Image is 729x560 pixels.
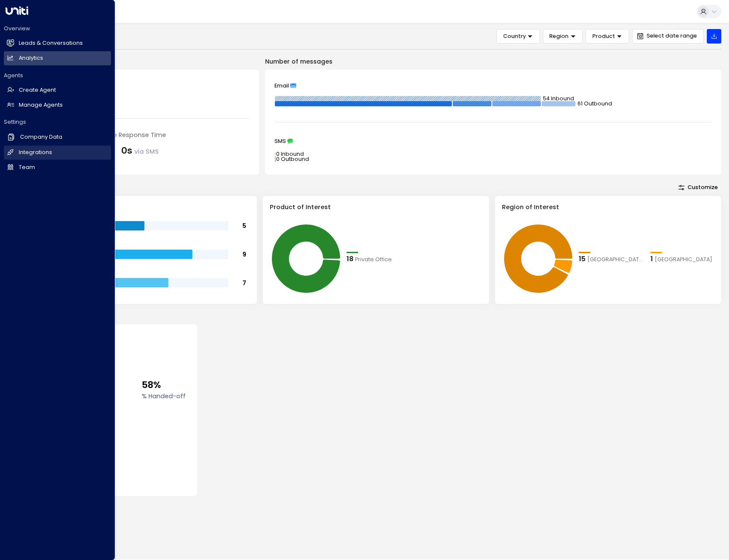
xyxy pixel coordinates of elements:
[4,51,111,65] a: Analytics
[347,254,411,264] div: 18Private Office
[577,100,612,107] tspan: 61 Outbound
[19,39,83,47] h2: Leads & Conversations
[19,101,63,109] h2: Manage Agents
[543,29,583,44] button: Region
[496,29,539,44] button: Country
[4,72,111,79] h2: Agents
[40,131,250,140] div: [PERSON_NAME] Average Response Time
[4,160,111,175] a: Team
[4,118,111,126] h2: Settings
[650,254,653,264] div: 1
[355,256,392,264] span: Private Office
[142,392,186,401] label: % Handed-off
[650,254,714,264] div: 1Cambridge
[4,25,111,32] h2: Overview
[632,29,704,44] button: Select date range
[549,32,569,40] span: Region
[134,147,159,156] span: via SMS
[19,54,43,62] h2: Analytics
[655,256,712,264] span: Cambridge
[503,32,526,40] span: Country
[242,222,246,230] tspan: 5
[270,203,482,212] h3: Product of Interest
[142,378,186,392] span: 58%
[38,203,250,212] h3: Range of Team Size
[276,151,304,158] tspan: 0 Inbound
[675,182,721,193] button: Customize
[19,149,52,157] h2: Integrations
[4,98,111,112] a: Manage Agents
[4,83,111,97] a: Create Agent
[4,36,111,50] a: Leads & Conversations
[265,57,721,67] p: Number of messages
[4,130,111,144] a: Company Data
[586,29,629,44] button: Product
[587,256,643,264] span: London
[274,138,712,144] div: SMS
[4,146,111,160] a: Integrations
[31,57,259,67] p: Engagement Metrics
[242,250,246,259] tspan: 9
[20,133,62,141] h2: Company Data
[579,254,586,264] div: 15
[31,312,721,321] p: Conversion Metrics
[347,254,353,264] div: 18
[274,83,289,89] span: Email
[592,32,615,40] span: Product
[19,163,35,172] h2: Team
[579,254,643,264] div: 15London
[647,33,697,39] span: Select date range
[543,95,574,102] tspan: 54 Inbound
[40,79,250,88] div: Number of Inquiries
[242,279,246,287] tspan: 7
[276,156,309,163] tspan: 0 Outbound
[502,203,714,212] h3: Region of Interest
[121,144,159,157] div: 0s
[19,86,56,94] h2: Create Agent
